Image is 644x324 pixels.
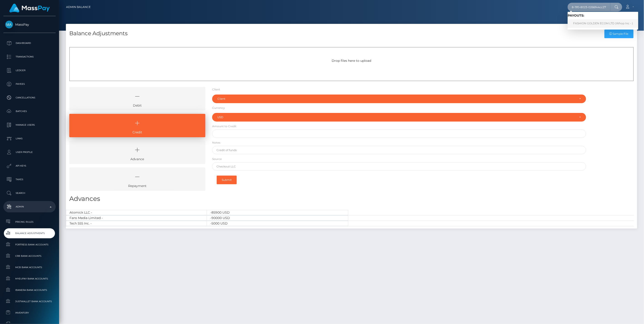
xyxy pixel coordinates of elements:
button: USD [212,113,586,122]
span: Balance Adjustments [5,231,54,236]
label: Client [212,87,220,92]
span: MCB Bank Accounts [5,265,54,270]
span: MyEUPay Bank Accounts [5,276,54,281]
a: User Profile [3,147,56,158]
label: Currency [212,106,225,110]
span: Ibanera Bank Accounts [5,287,54,293]
p: Batches [5,108,54,115]
div: USD [217,115,576,119]
h3: Advances [69,194,634,203]
p: Transactions [5,53,54,60]
a: API Keys [3,160,56,172]
span: MassPay [3,22,56,27]
a: Credit [69,114,205,137]
p: Payees [5,81,54,87]
div: Fans Media Limited - [66,215,207,221]
span: Drop files here to upload [332,59,371,63]
a: Advance [69,141,205,164]
label: Source [212,157,222,161]
a: Transactions [3,51,56,62]
input: Credit of funds [212,146,586,154]
div: -85900 USD [207,210,348,215]
a: Balance Adjustments [3,228,56,238]
a: Ledger [3,65,56,76]
p: Manage Users [5,122,54,128]
a: Debit [69,87,205,110]
a: Batches [3,106,56,117]
h6: Payouts: [568,14,638,17]
a: Repayment [69,167,205,191]
a: Pricing Rules [3,217,56,227]
input: Search... [568,3,610,11]
span: JustWallet Bank Accounts [5,299,54,304]
div: -5000 USD [207,221,348,226]
a: CRB Bank Accounts [3,251,56,261]
a: FASHION GOLDEN ECOM LTD (Whop Inc - ) [568,19,638,28]
img: MassPay [5,21,13,28]
a: Ibanera Bank Accounts [3,285,56,295]
p: Search [5,190,54,197]
a: Dashboard [3,37,56,49]
input: Checkout LLC [212,162,586,171]
a: Admin [3,201,56,212]
a: Sample File [604,30,634,38]
a: Search [3,187,56,199]
div: Atomick LLC - [66,210,207,215]
span: CRB Bank Accounts [5,253,54,259]
a: JustWallet Bank Accounts [3,297,56,306]
div: Tech 555 Inc. - [66,221,207,226]
p: Admin [5,203,54,210]
p: Cancellations [5,94,54,101]
a: Admin Balance [66,2,91,12]
span: Fortress Bank Accounts [5,242,54,247]
a: Taxes [3,174,56,185]
a: Inventory [3,308,56,318]
button: Client [212,95,586,103]
a: MyEUPay Bank Accounts [3,274,56,284]
label: Amount to Credit [212,124,236,128]
a: Manage Users [3,119,56,131]
div: Client [217,97,576,101]
p: API Keys [5,162,54,169]
img: MassPay Logo [9,4,50,12]
label: Notes [212,141,220,145]
a: Fortress Bank Accounts [3,240,56,249]
a: MCB Bank Accounts [3,262,56,272]
a: Links [3,133,56,144]
p: Ledger [5,67,54,74]
span: Pricing Rules [5,219,54,224]
span: Inventory [5,310,54,315]
button: Submit [217,176,237,184]
p: Links [5,135,54,142]
p: Taxes [5,176,54,183]
h4: Balance Adjustments [69,30,128,37]
p: User Profile [5,149,54,156]
a: Cancellations [3,92,56,103]
a: Payees [3,78,56,90]
div: -90000 USD [207,215,348,221]
p: Dashboard [5,40,54,47]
